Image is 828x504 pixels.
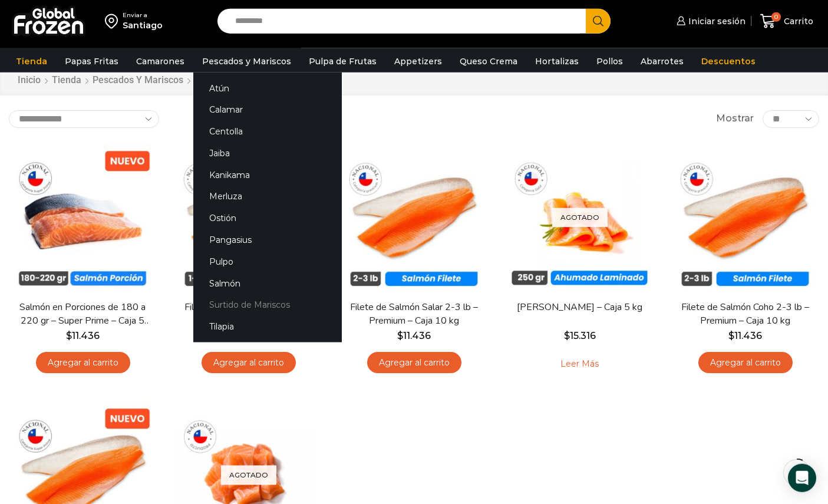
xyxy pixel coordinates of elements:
[635,50,690,73] a: Abarrotes
[771,12,781,22] span: 0
[542,352,617,377] a: Leé más sobre “Salmón Ahumado Laminado - Caja 5 kg”
[9,110,159,128] select: Pedido de la tienda
[51,74,82,87] a: Tienda
[367,352,461,374] a: Agregar al carrito: “Filete de Salmón Salar 2-3 lb - Premium - Caja 10 kg”
[202,352,296,374] a: Agregar al carrito: “Filete de Salmón Salar 1-2 lb – Premium - Caja 10 kg”
[454,50,523,73] a: Queso Crema
[196,50,297,73] a: Pescados y Mariscos
[193,164,342,186] a: Kanikama
[193,143,342,164] a: Jaiba
[105,11,123,31] img: address-field-icon.svg
[221,466,276,485] p: Agotado
[17,301,150,328] a: Salmón en Porciones de 180 a 220 gr – Super Prime – Caja 5 kg
[397,330,403,341] span: $
[123,11,163,19] div: Enviar a
[529,50,585,73] a: Hortalizas
[59,50,124,73] a: Papas Fritas
[591,50,629,73] a: Pollos
[757,8,816,35] a: 0 Carrito
[552,208,608,228] p: Agotado
[130,50,190,73] a: Camarones
[564,330,570,341] span: $
[685,15,745,27] span: Iniciar sesión
[193,316,342,338] a: Tilapia
[728,330,734,341] span: $
[788,464,816,492] div: Open Intercom Messenger
[193,251,342,272] a: Pulpo
[193,229,342,251] a: Pangasius
[193,207,342,229] a: Ostión
[66,330,100,341] bdi: 11.436
[36,352,130,374] a: Agregar al carrito: “Salmón en Porciones de 180 a 220 gr - Super Prime - Caja 5 kg”
[513,301,646,314] a: [PERSON_NAME] – Caja 5 kg
[182,301,315,328] a: Filete de Salmón Salar 1-2 lb – Premium – Caja 10 kg
[695,50,761,73] a: Descuentos
[66,330,72,341] span: $
[388,50,448,73] a: Appetizers
[698,352,793,374] a: Agregar al carrito: “Filete de Salmón Coho 2-3 lb - Premium - Caja 10 kg”
[781,15,813,27] span: Carrito
[303,50,382,73] a: Pulpa de Frutas
[397,330,431,341] bdi: 11.436
[193,186,342,207] a: Merluza
[193,99,342,121] a: Calamar
[586,9,611,34] button: Search button
[193,294,342,316] a: Surtido de Mariscos
[728,330,762,341] bdi: 11.436
[92,74,184,87] a: Pescados y Mariscos
[10,50,53,73] a: Tienda
[716,112,754,126] span: Mostrar
[193,272,342,294] a: Salmón
[17,74,226,87] nav: Breadcrumb
[679,301,812,328] a: Filete de Salmón Coho 2-3 lb – Premium – Caja 10 kg
[123,19,163,31] div: Santiago
[17,74,41,87] a: Inicio
[564,330,596,341] bdi: 15.316
[348,301,481,328] a: Filete de Salmón Salar 2-3 lb – Premium – Caja 10 kg
[193,77,342,99] a: Atún
[674,9,745,33] a: Iniciar sesión
[193,121,342,143] a: Centolla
